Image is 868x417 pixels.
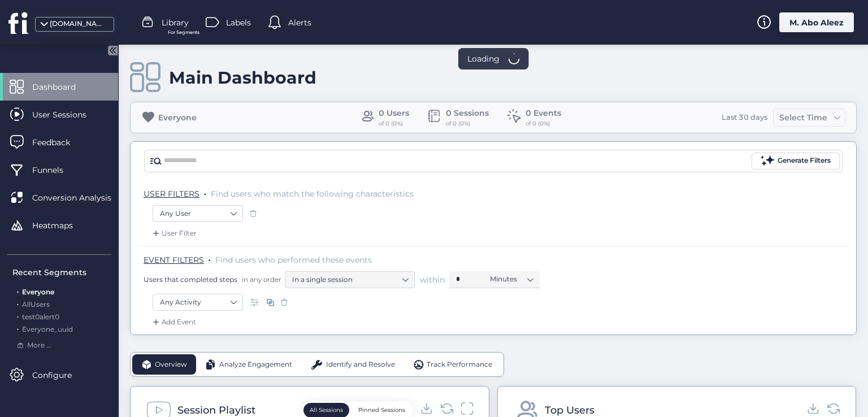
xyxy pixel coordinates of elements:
nz-select-item: In a single session [292,271,407,288]
span: Dashboard [32,81,93,93]
span: AllUsers [22,300,50,309]
span: Track Performance [427,359,492,370]
span: Find users who performed these events [215,255,372,265]
span: Analyze Engagement [219,359,292,370]
nz-select-item: Any Activity [160,294,236,311]
div: Recent Segments [12,266,111,279]
span: Alerts [288,16,311,29]
button: Generate Filters [752,153,840,170]
span: USER FILTERS [144,189,199,199]
div: User Filter [150,228,197,239]
div: Main Dashboard [169,67,316,88]
span: Feedback [32,136,87,149]
span: Everyone_uuid [22,325,73,333]
span: Find users who match the following characteristics [211,189,414,199]
span: . [17,285,19,296]
span: . [204,186,206,198]
div: Add Event [150,316,196,328]
span: Funnels [32,164,80,176]
span: Identify and Resolve [326,359,395,370]
span: in any order [240,275,281,284]
span: . [17,323,19,333]
nz-select-item: Any User [160,205,236,222]
span: User Sessions [32,108,103,121]
span: test0alert0 [22,312,59,321]
div: [DOMAIN_NAME] [50,19,106,29]
span: Heatmaps [32,219,90,232]
span: EVENT FILTERS [144,255,204,265]
span: Everyone [22,288,54,296]
span: Users that completed steps [144,275,237,284]
span: . [17,298,19,309]
span: For Segments [168,29,199,36]
span: Library [162,16,189,29]
span: Overview [155,359,187,370]
span: Labels [226,16,251,29]
span: Configure [32,369,89,381]
div: M. Abo Aleez [779,12,854,32]
nz-select-item: Minutes [490,271,533,288]
span: within [420,274,445,285]
span: Loading [467,53,500,65]
div: Generate Filters [778,155,831,166]
span: . [17,310,19,321]
span: Conversion Analysis [32,192,128,204]
span: . [209,253,211,264]
span: More ... [27,340,51,351]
